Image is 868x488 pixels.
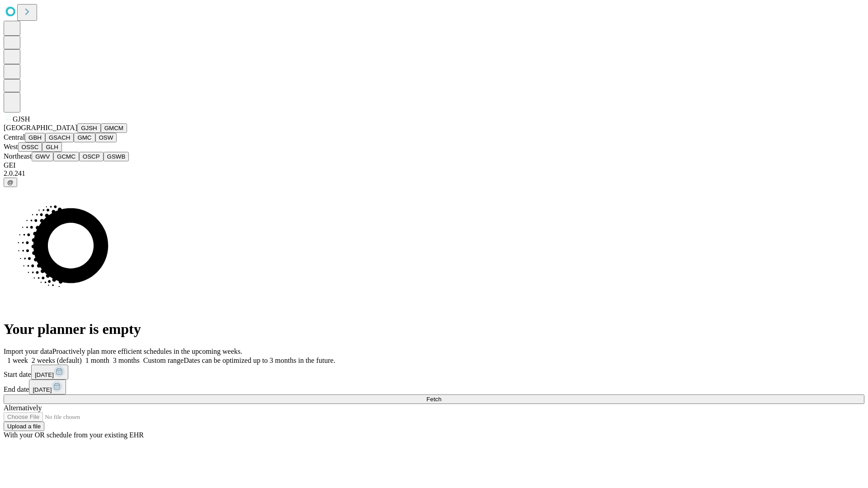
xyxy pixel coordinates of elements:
[4,124,77,131] span: [GEOGRAPHIC_DATA]
[4,365,864,380] div: Start date
[42,142,61,152] button: GLH
[4,133,25,141] span: Central
[35,371,54,378] span: [DATE]
[7,357,28,364] span: 1 week
[29,380,66,394] button: [DATE]
[4,347,52,355] span: Import your data
[45,133,74,142] button: GSACH
[4,143,18,150] span: West
[79,152,104,161] button: OSCP
[4,404,42,412] span: Alternatively
[4,380,864,394] div: End date
[4,321,864,338] h1: Your planner is empty
[25,133,45,142] button: GBH
[74,133,95,142] button: GMC
[143,357,184,364] span: Custom range
[184,357,335,364] span: Dates can be optimized up to 3 months in the future.
[104,152,129,161] button: GSWB
[95,133,117,142] button: OSW
[53,152,79,161] button: GCMC
[4,394,864,404] button: Fetch
[4,178,17,187] button: @
[4,169,864,178] div: 2.0.241
[33,386,52,393] span: [DATE]
[4,431,144,439] span: With your OR schedule from your existing EHR
[13,115,30,123] span: GJSH
[52,347,242,355] span: Proactively plan more efficient schedules in the upcoming weeks.
[101,123,127,133] button: GMCM
[77,123,101,133] button: GJSH
[426,396,441,403] span: Fetch
[32,152,53,161] button: GWV
[31,365,68,380] button: [DATE]
[113,357,140,364] span: 3 months
[4,422,44,431] button: Upload a file
[85,357,109,364] span: 1 month
[18,142,42,152] button: OSSC
[7,179,14,186] span: @
[32,357,82,364] span: 2 weeks (default)
[4,161,864,169] div: GEI
[4,152,32,160] span: Northeast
